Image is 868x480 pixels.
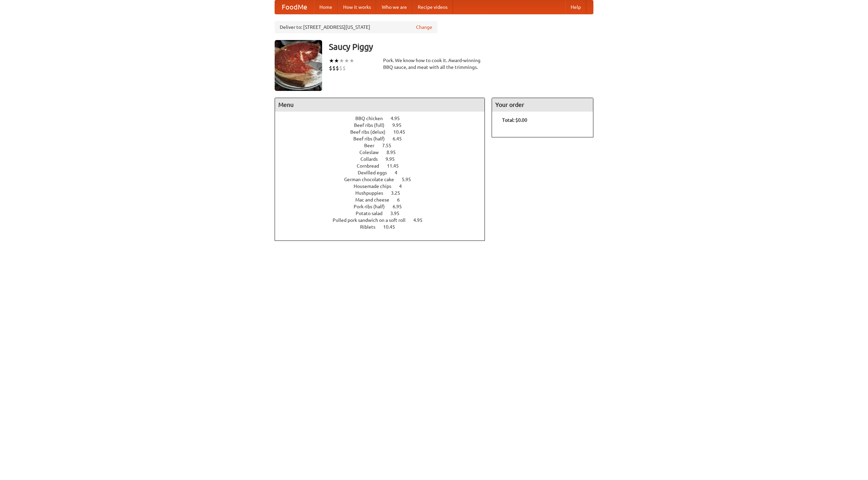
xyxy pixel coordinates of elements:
a: Help [565,0,586,14]
a: Recipe videos [412,0,453,14]
a: Beer 7.55 [364,143,404,148]
div: Pork. We know how to cook it. Award-winning BBQ sauce, and meat with all the trimmings. [383,57,485,71]
a: BBQ chicken 4.95 [355,116,412,121]
span: Beef ribs (delux) [350,129,392,135]
a: Riblets 10.45 [360,224,408,230]
span: 3.95 [390,211,406,216]
span: 6 [397,197,407,203]
li: $ [342,64,346,72]
a: Hushpuppies 3.25 [355,190,413,196]
span: 3.25 [391,190,407,196]
a: Potato salad 3.95 [356,211,412,216]
span: Beef ribs (full) [354,122,391,128]
span: 4.95 [413,217,429,223]
a: FoodMe [275,0,314,14]
a: Coleslaw 8.95 [359,150,408,155]
img: angular.jpg [275,40,322,91]
a: Beef ribs (full) 9.95 [354,122,414,128]
span: BBQ chicken [355,116,390,121]
a: Home [314,0,338,14]
span: 6.45 [393,136,409,141]
h4: Menu [275,98,485,112]
span: Potato salad [356,211,389,216]
a: Cornbread 11.45 [357,163,411,169]
span: Hushpuppies [355,190,390,196]
span: 5.95 [402,177,418,182]
span: 4 [395,170,404,175]
a: Collards 9.95 [360,156,407,162]
li: $ [332,64,336,72]
h3: Saucy Piggy [329,40,593,54]
span: Collards [360,156,384,162]
span: 4 [399,184,409,189]
li: ★ [329,57,334,64]
span: Beef ribs (half) [353,136,392,141]
span: 8.95 [387,150,402,155]
span: 4.95 [391,116,407,121]
span: 9.95 [386,156,401,162]
div: Deliver to: [STREET_ADDRESS][US_STATE] [275,21,437,33]
a: How it works [338,0,376,14]
li: ★ [349,57,354,64]
li: $ [339,64,342,72]
a: Pork ribs (half) 6.95 [354,204,414,209]
span: 9.95 [392,122,408,128]
a: Beef ribs (delux) 10.45 [350,129,418,135]
a: Pulled pork sandwich on a soft roll 4.95 [333,217,435,223]
span: German chocolate cake [344,177,401,182]
span: Mac and cheese [355,197,396,203]
span: Riblets [360,224,382,230]
span: Housemade chips [354,184,398,189]
span: Pork ribs (half) [354,204,392,209]
li: ★ [334,57,339,64]
span: 10.45 [393,129,412,135]
span: 11.45 [387,163,406,169]
li: ★ [339,57,344,64]
b: Total: $0.00 [502,117,527,123]
li: $ [329,64,332,72]
span: 7.55 [382,143,398,148]
h4: Your order [492,98,593,112]
a: Who we are [376,0,412,14]
a: Change [416,24,432,31]
span: Pulled pork sandwich on a soft roll [333,217,412,223]
a: Devilled eggs 4 [358,170,410,175]
a: Beef ribs (half) 6.45 [353,136,414,141]
a: Mac and cheese 6 [355,197,412,203]
span: Devilled eggs [358,170,394,175]
span: 10.45 [383,224,402,230]
span: Cornbread [357,163,386,169]
a: German chocolate cake 5.95 [344,177,423,182]
li: ★ [344,57,349,64]
a: Housemade chips 4 [354,184,414,189]
li: $ [336,64,339,72]
span: 6.95 [393,204,409,209]
span: Beer [364,143,381,148]
span: Coleslaw [359,150,386,155]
